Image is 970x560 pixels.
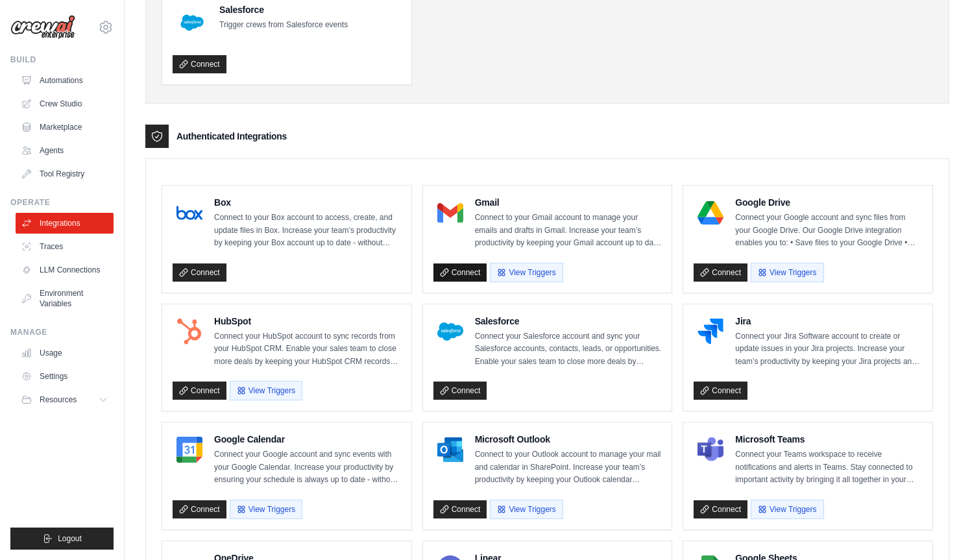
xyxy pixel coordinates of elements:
h4: Jira [735,315,922,328]
h4: Microsoft Teams [735,433,922,446]
img: Microsoft Outlook Logo [437,437,463,463]
p: Connect to your Outlook account to manage your mail and calendar in SharePoint. Increase your tea... [475,448,662,487]
a: Crew Studio [16,93,114,114]
p: Connect your Jira Software account to create or update issues in your Jira projects. Increase you... [735,330,922,369]
button: View Triggers [751,500,823,519]
span: Logout [58,533,82,544]
img: Microsoft Teams Logo [697,437,723,463]
a: Marketplace [16,117,114,138]
a: Connect [433,263,487,282]
h4: Google Calendar [214,433,401,446]
a: Usage [16,343,114,363]
a: Agents [16,140,114,161]
p: Connect to your Box account to access, create, and update files in Box. Increase your team’s prod... [214,212,401,250]
img: Logo [10,15,75,40]
img: Box Logo [176,200,202,226]
div: Build [10,55,114,65]
h4: Salesforce [475,315,662,328]
a: Connect [694,500,747,518]
a: Settings [16,366,114,387]
a: Environment Variables [16,283,114,314]
img: Salesforce Logo [437,319,463,345]
a: Tool Registry [16,164,114,184]
h4: Microsoft Outlook [475,433,662,446]
p: Connect your Google account and sync files from your Google Drive. Our Google Drive integration e... [735,212,922,250]
img: Salesforce Logo [176,7,208,38]
img: Google Drive Logo [697,200,723,226]
h4: HubSpot [214,315,401,328]
a: Automations [16,70,114,91]
h3: Authenticated Integrations [176,130,287,143]
button: Resources [16,389,114,410]
a: Traces [16,236,114,257]
p: Connect your HubSpot account to sync records from your HubSpot CRM. Enable your sales team to clo... [214,330,401,369]
a: Integrations [16,213,114,234]
a: Connect [173,55,226,73]
h4: Google Drive [735,196,922,209]
a: Connect [433,500,487,518]
p: Connect to your Gmail account to manage your emails and drafts in Gmail. Increase your team’s pro... [475,212,662,250]
div: Operate [10,197,114,208]
a: Connect [694,382,747,400]
button: View Triggers [230,500,302,519]
h4: Gmail [475,196,662,209]
a: Connect [433,382,487,400]
img: HubSpot Logo [176,319,202,345]
a: Connect [173,500,226,518]
h4: Box [214,196,401,209]
p: Connect your Salesforce account and sync your Salesforce accounts, contacts, leads, or opportunit... [475,330,662,369]
p: Connect your Google account and sync events with your Google Calendar. Increase your productivity... [214,448,401,487]
img: Gmail Logo [437,200,463,226]
button: View Triggers [490,263,563,282]
button: View Triggers [230,381,302,400]
h4: Salesforce [219,3,348,16]
img: Jira Logo [697,319,723,345]
span: Resources [40,395,77,405]
button: View Triggers [751,263,823,282]
p: Trigger crews from Salesforce events [219,19,348,32]
button: Logout [10,528,114,550]
img: Google Calendar Logo [176,437,202,463]
a: LLM Connections [16,260,114,280]
button: View Triggers [490,500,563,519]
a: Connect [694,263,747,282]
div: Manage [10,327,114,337]
a: Connect [173,263,226,282]
p: Connect your Teams workspace to receive notifications and alerts in Teams. Stay connected to impo... [735,448,922,487]
a: Connect [173,382,226,400]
